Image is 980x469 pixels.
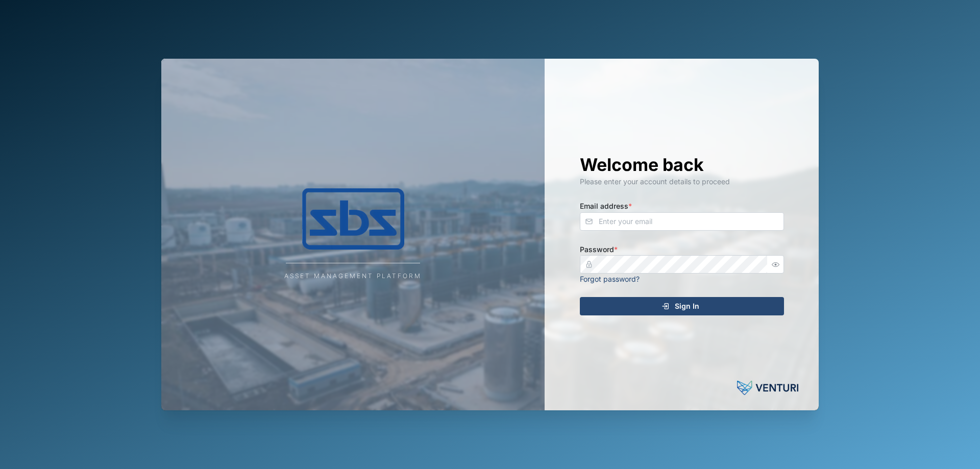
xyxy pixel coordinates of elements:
[675,298,699,315] span: Sign In
[580,275,640,283] a: Forgot password?
[580,154,784,176] h1: Welcome back
[737,378,798,398] img: Powered by: Venturi
[284,271,422,281] div: Asset Management Platform
[580,212,784,231] input: Enter your email
[580,297,784,315] button: Sign In
[580,176,784,187] div: Please enter your account details to proceed
[580,201,632,212] label: Email address
[251,188,455,250] img: Company Logo
[580,244,618,255] label: Password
